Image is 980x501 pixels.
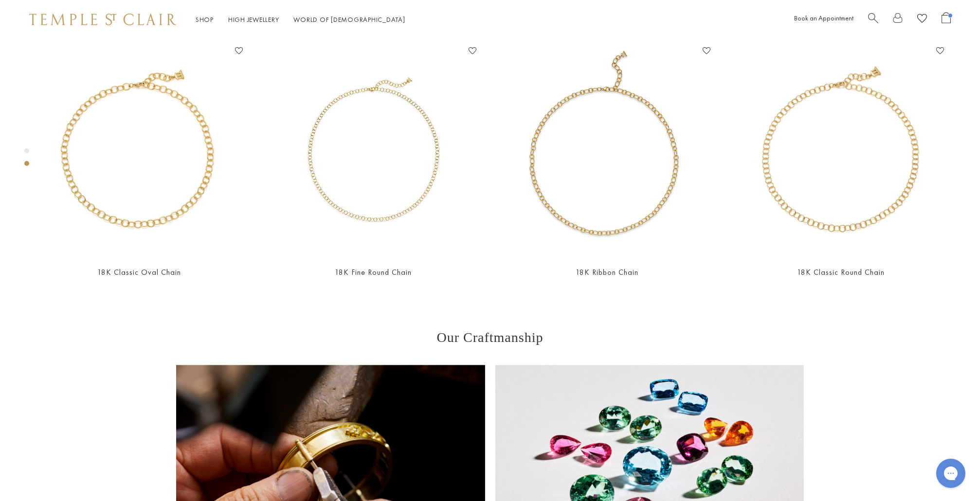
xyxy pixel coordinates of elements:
a: Open Shopping Bag [942,12,951,27]
a: 18K Classic Round Chain [797,267,885,277]
a: Book an Appointment [794,14,853,22]
a: 18K Fine Round Chain [335,267,412,277]
img: N88809-RIBBON18 [500,43,714,258]
a: World of [DEMOGRAPHIC_DATA]World of [DEMOGRAPHIC_DATA] [294,15,405,24]
a: N88865-OV18N88865-OV18 [32,43,247,258]
a: 18K Classic Oval Chain [97,267,181,277]
a: N88809-RIBBON18N88809-RIBBON18 [500,43,714,258]
img: N88853-RD18 [734,43,948,258]
a: N88853-RD18N88853-RD18 [734,43,948,258]
a: 18K Ribbon Chain [576,267,638,277]
a: Search [868,12,878,27]
iframe: Gorgias live chat messenger [931,455,970,491]
a: View Wishlist [917,12,927,27]
a: High JewelleryHigh Jewellery [228,15,279,24]
h3: Our Craftmanship [176,330,804,345]
a: N88852-FN4RD24N88852-FN4RD18 [266,43,481,258]
img: N88852-FN4RD18 [266,43,481,258]
a: ShopShop [196,15,214,24]
img: N88865-OV18 [32,43,247,258]
img: Temple St. Clair [29,14,176,25]
nav: Main navigation [196,14,405,26]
